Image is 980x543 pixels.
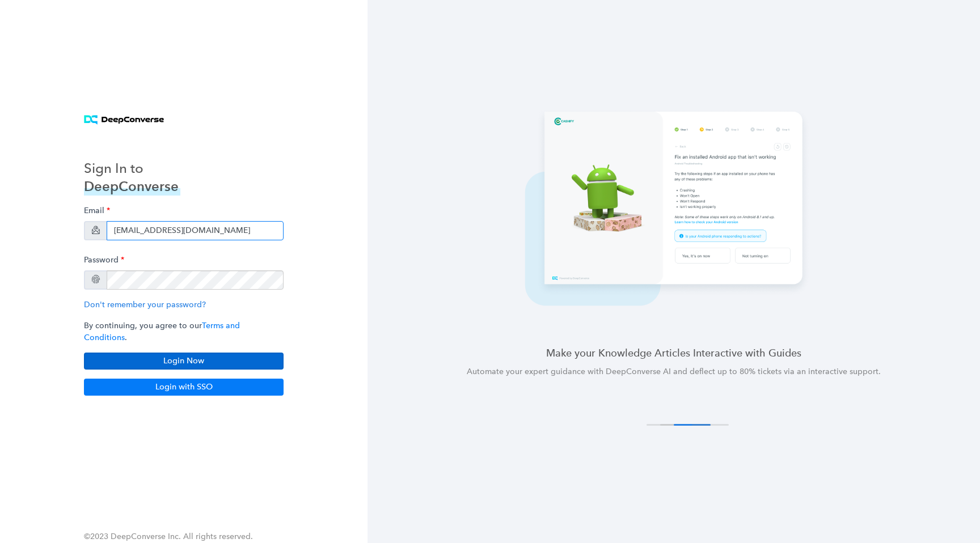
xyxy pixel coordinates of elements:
[84,300,206,309] a: Don't remember your password?
[84,177,180,196] h3: DeepConverse
[84,321,240,342] a: Terms and Conditions
[84,115,164,125] img: horizontal logo
[660,424,697,426] button: 2
[84,200,110,221] label: Email
[84,159,180,177] h3: Sign In to
[84,320,284,343] p: By continuing, you agree to our .
[674,424,711,426] button: 3
[521,111,827,319] img: carousel 3
[84,353,284,370] button: Login Now
[84,249,124,270] label: Password
[84,532,253,541] span: ©2023 DeepConverse Inc. All rights reserved.
[647,424,683,426] button: 1
[395,346,953,360] h4: Make your Knowledge Articles Interactive with Guides
[692,424,729,426] button: 4
[467,367,881,376] span: Automate your expert guidance with DeepConverse AI and deflect up to 80% tickets via an interacti...
[84,379,284,396] button: Login with SSO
